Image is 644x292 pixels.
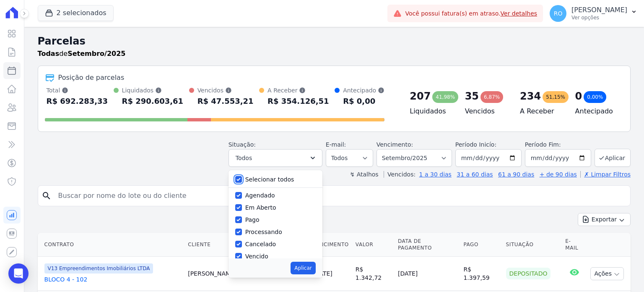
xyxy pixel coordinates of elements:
[229,149,322,167] button: Todos
[245,229,282,235] label: Processando
[38,233,185,257] th: Contrato
[184,233,309,257] th: Cliente
[197,86,254,95] div: Vencidos
[465,106,506,116] h4: Vencidos
[267,86,329,95] div: A Receber
[245,241,276,247] label: Cancelado
[520,89,541,103] div: 234
[460,257,502,291] td: R$ 1.397,59
[8,263,29,284] div: Open Intercom Messenger
[460,233,502,257] th: Pago
[575,106,617,116] h4: Antecipado
[520,106,561,116] h4: A Receber
[455,141,496,148] label: Período Inicío:
[68,50,125,58] strong: Setembro/2025
[543,91,569,103] div: 51,15%
[525,140,591,149] label: Período Fim:
[53,187,627,204] input: Buscar por nome do lote ou do cliente
[44,263,153,274] span: V13 Empreendimentos Imobiliários LTDA
[309,233,352,257] th: Vencimento
[291,262,315,274] button: Aplicar
[578,213,631,226] button: Exportar
[501,10,538,17] a: Ver detalhes
[562,233,587,257] th: E-mail
[245,204,276,211] label: Em Aberto
[498,171,534,178] a: 61 a 90 dias
[47,95,108,108] div: R$ 692.283,33
[326,141,346,148] label: E-mail:
[350,171,378,178] label: ↯ Atalhos
[480,91,503,103] div: 6,87%
[343,95,384,108] div: R$ 0,00
[42,191,52,201] i: search
[410,89,431,103] div: 207
[47,86,108,95] div: Total
[503,233,562,257] th: Situação
[419,171,452,178] a: 1 a 30 dias
[122,95,184,108] div: R$ 290.603,61
[245,253,268,260] label: Vencido
[584,91,606,103] div: 0,00%
[38,49,126,59] p: de
[38,5,114,21] button: 2 selecionados
[245,216,260,223] label: Pago
[395,233,460,257] th: Data de Pagamento
[267,95,329,108] div: R$ 354.126,51
[543,2,644,25] button: RO [PERSON_NAME] Ver opções
[410,106,451,116] h4: Liquidados
[122,86,184,95] div: Liquidados
[352,233,395,257] th: Valor
[197,95,254,108] div: R$ 47.553,21
[575,89,582,103] div: 0
[571,6,627,14] p: [PERSON_NAME]
[405,9,537,18] span: Você possui fatura(s) em atraso.
[571,14,627,21] p: Ver opções
[465,89,479,103] div: 35
[184,257,309,291] td: [PERSON_NAME]
[352,257,395,291] td: R$ 1.342,72
[384,171,415,178] label: Vencidos:
[229,141,256,148] label: Situação:
[343,86,384,95] div: Antecipado
[457,171,493,178] a: 31 a 60 dias
[44,275,182,284] a: BLOCO 4 - 102
[554,11,563,16] span: RO
[395,257,460,291] td: [DATE]
[236,153,252,163] span: Todos
[38,34,631,49] h2: Parcelas
[38,50,60,58] strong: Todas
[432,91,458,103] div: 41,98%
[580,171,631,178] a: ✗ Limpar Filtros
[312,270,332,277] a: [DATE]
[245,176,294,183] label: Selecionar todos
[377,141,413,148] label: Vencimento:
[595,149,631,167] button: Aplicar
[590,267,624,280] button: Ações
[58,73,125,83] div: Posição de parcelas
[540,171,577,178] a: + de 90 dias
[245,192,275,199] label: Agendado
[506,268,551,279] div: Depositado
